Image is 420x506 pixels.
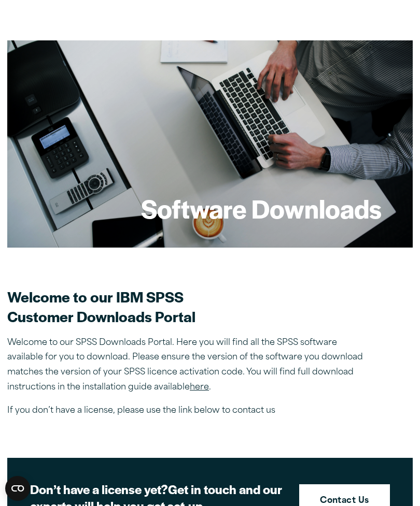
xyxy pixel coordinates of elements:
button: Open CMP widget [5,476,30,501]
p: Welcome to our SPSS Downloads Portal. Here you will find all the SPSS software available for you ... [7,336,370,395]
strong: Don’t have a license yet? [30,480,168,498]
h1: Software Downloads [141,191,382,225]
p: If you don’t have a license, please use the link below to contact us [7,403,370,418]
h2: Welcome to our IBM SPSS Customer Downloads Portal [7,287,370,326]
a: here [190,383,209,392]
